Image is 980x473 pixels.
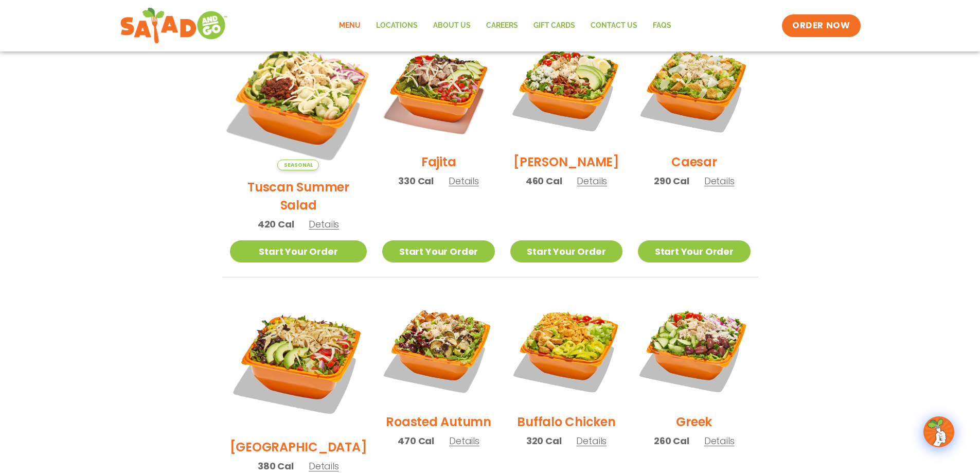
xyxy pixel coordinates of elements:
[526,434,562,448] span: 320 Cal
[638,293,750,405] img: Product photo for Greek Salad
[382,293,494,405] img: Product photo for Roasted Autumn Salad
[398,174,434,188] span: 330 Cal
[398,434,434,448] span: 470 Cal
[218,21,379,182] img: Product photo for Tuscan Summer Salad
[230,240,367,262] a: Start Your Order
[510,240,622,262] a: Start Your Order
[517,413,615,431] h2: Buffalo Chicken
[513,153,619,171] h2: [PERSON_NAME]
[421,153,456,171] h2: Fajita
[386,413,491,431] h2: Roasted Autumn
[526,14,583,38] a: GIFT CARDS
[230,293,367,430] img: Product photo for BBQ Ranch Salad
[449,434,479,447] span: Details
[449,174,479,187] span: Details
[510,293,622,405] img: Product photo for Buffalo Chicken Salad
[792,20,850,32] span: ORDER NOW
[638,240,750,262] a: Start Your Order
[645,14,679,38] a: FAQs
[120,5,228,46] img: new-SAG-logo-768×292
[782,14,860,37] a: ORDER NOW
[654,174,689,188] span: 290 Cal
[382,33,494,145] img: Product photo for Fajita Salad
[704,434,735,447] span: Details
[676,413,712,431] h2: Greek
[425,14,478,38] a: About Us
[258,459,294,473] span: 380 Cal
[704,174,735,187] span: Details
[368,14,425,38] a: Locations
[258,217,294,231] span: 420 Cal
[331,14,368,38] a: Menu
[478,14,526,38] a: Careers
[671,153,717,171] h2: Caesar
[576,434,607,447] span: Details
[309,460,339,472] span: Details
[510,33,622,145] img: Product photo for Cobb Salad
[331,14,679,38] nav: Menu
[583,14,645,38] a: Contact Us
[638,33,750,145] img: Product photo for Caesar Salad
[577,174,607,187] span: Details
[654,434,689,448] span: 260 Cal
[230,178,367,214] h2: Tuscan Summer Salad
[309,218,339,231] span: Details
[526,174,562,188] span: 460 Cal
[230,438,367,456] h2: [GEOGRAPHIC_DATA]
[924,417,953,446] img: wpChatIcon
[277,160,319,170] span: Seasonal
[382,240,494,262] a: Start Your Order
